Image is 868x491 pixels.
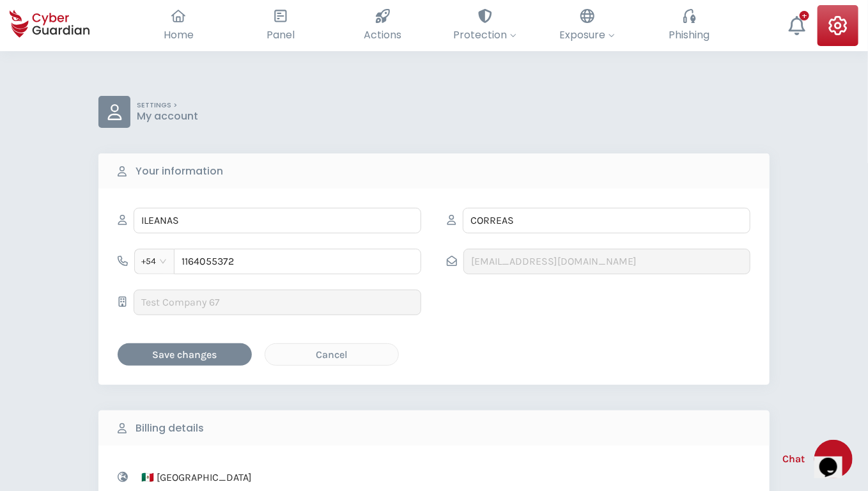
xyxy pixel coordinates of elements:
span: 🇲🇽 Mexico [141,465,414,490]
div: Cancel [275,347,389,362]
button: Actions [332,5,434,46]
button: Panel [229,5,332,46]
div: + [800,11,809,20]
span: Actions [364,27,402,43]
button: Save changes [118,343,252,366]
button: Cancel [265,343,399,366]
span: +54 [141,252,167,271]
button: Phishing [639,5,741,46]
span: Panel [267,27,295,43]
p: My account [137,110,198,123]
span: Chat [782,451,805,467]
span: Protection [453,27,516,43]
div: Save changes [127,347,242,362]
span: Phishing [669,27,710,43]
b: Your information [136,164,223,179]
button: Protection [434,5,536,46]
span: Exposure [559,27,615,43]
button: Exposure [536,5,639,46]
p: SETTINGS > [137,101,198,110]
b: Billing details [136,421,204,436]
iframe: chat widget [814,440,855,478]
span: Home [164,27,194,43]
button: Home [128,5,230,46]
